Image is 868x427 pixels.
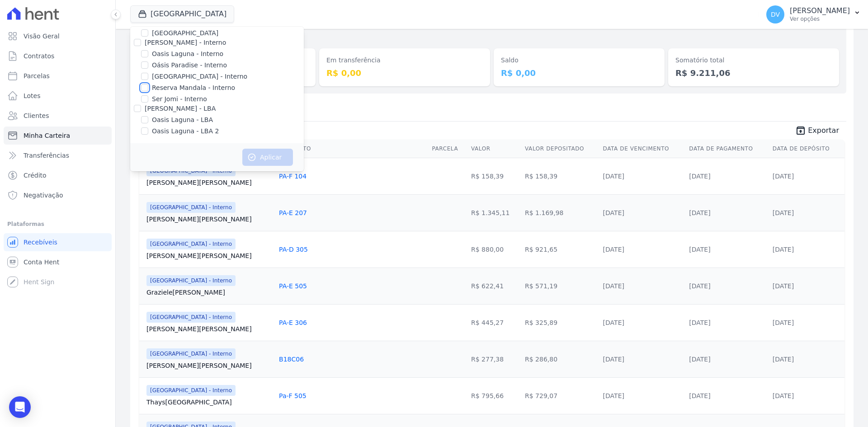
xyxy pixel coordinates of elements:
a: Minha Carteira [4,127,112,145]
label: Oasis Laguna - LBA [152,115,213,125]
a: Contratos [4,47,112,65]
a: [PERSON_NAME][PERSON_NAME] [146,215,272,224]
td: R$ 1.169,98 [521,194,599,231]
p: [PERSON_NAME] [790,6,850,15]
td: R$ 445,27 [467,304,521,341]
span: Transferências [24,151,69,160]
td: R$ 158,39 [467,158,521,194]
a: PA-E 306 [279,319,307,326]
a: [DATE] [603,392,624,399]
a: [DATE] [689,356,710,363]
a: [DATE] [773,356,794,363]
td: R$ 286,80 [521,341,599,377]
span: Visão Geral [24,32,60,41]
i: unarchive [795,125,806,136]
dt: Saldo [501,56,657,65]
a: Lotes [4,87,112,105]
a: Clientes [4,107,112,125]
label: Ser Jomi - Interno [152,94,207,104]
td: R$ 158,39 [521,158,599,194]
span: [GEOGRAPHIC_DATA] - Interno [146,202,236,213]
a: [DATE] [603,282,624,290]
a: PA-D 305 [279,246,308,253]
span: [GEOGRAPHIC_DATA] - Interno [146,239,236,249]
a: Recebíveis [4,233,112,251]
span: [GEOGRAPHIC_DATA] - Interno [146,275,236,286]
a: [DATE] [689,319,710,326]
a: [DATE] [689,392,710,399]
a: [DATE] [603,356,624,363]
a: Negativação [4,186,112,204]
label: Oásis Paradise - Interno [152,61,227,70]
td: R$ 571,19 [521,267,599,304]
a: [DATE] [773,173,794,180]
a: [DATE] [773,246,794,253]
a: Crédito [4,166,112,184]
p: Ver opções [790,15,850,23]
a: Thays[GEOGRAPHIC_DATA] [146,398,272,407]
dt: Somatório total [675,56,832,65]
span: Lotes [24,91,41,100]
div: Plataformas [7,219,108,230]
label: Oasis Laguna - LBA 2 [152,127,219,136]
a: [DATE] [689,282,710,290]
dd: R$ 9.211,06 [675,67,832,79]
a: [DATE] [689,173,710,180]
td: R$ 880,00 [467,231,521,267]
a: [DATE] [773,392,794,399]
a: [PERSON_NAME][PERSON_NAME] [146,324,272,333]
a: [DATE] [603,319,624,326]
span: Minha Carteira [24,131,70,140]
a: [DATE] [773,282,794,290]
a: Conta Hent [4,253,112,271]
button: Aplicar [242,149,293,166]
span: Contratos [24,52,54,61]
a: PA-E 505 [279,282,307,290]
span: DV [771,11,780,18]
label: Reserva Mandala - Interno [152,83,235,93]
td: R$ 622,41 [467,267,521,304]
a: Pa-F 505 [279,392,307,399]
a: PA-F 104 [279,173,307,180]
a: [DATE] [773,209,794,216]
span: Recebíveis [24,238,57,247]
span: Clientes [24,111,49,120]
td: R$ 1.345,11 [467,194,521,231]
a: Transferências [4,146,112,164]
a: [PERSON_NAME][PERSON_NAME] [146,178,272,187]
button: [GEOGRAPHIC_DATA] [130,5,234,23]
dt: Em transferência [326,56,483,65]
th: Data de Vencimento [599,140,686,158]
td: R$ 277,38 [467,341,521,377]
a: [DATE] [603,246,624,253]
th: Parcela [428,140,467,158]
th: Valor [467,140,521,158]
th: Valor Depositado [521,140,599,158]
a: [DATE] [603,209,624,216]
span: Parcelas [24,71,50,80]
td: R$ 729,07 [521,377,599,414]
th: Data de Depósito [769,140,844,158]
a: Visão Geral [4,27,112,45]
a: [PERSON_NAME][PERSON_NAME] [146,361,272,370]
label: [PERSON_NAME] - Interno [145,39,226,46]
span: Exportar [808,125,839,136]
a: [DATE] [603,173,624,180]
td: R$ 921,65 [521,231,599,267]
div: Open Intercom Messenger [9,396,31,418]
span: Conta Hent [24,258,59,267]
a: [DATE] [689,209,710,216]
a: [DATE] [689,246,710,253]
span: [GEOGRAPHIC_DATA] - Interno [146,312,236,323]
th: Data de Pagamento [685,140,769,158]
label: Oasis Laguna - Interno [152,49,223,59]
span: Negativação [24,191,63,200]
span: [GEOGRAPHIC_DATA] - Interno [146,348,236,359]
button: DV [PERSON_NAME] Ver opções [759,2,868,27]
a: unarchive Exportar [788,125,846,138]
th: Contrato [275,140,428,158]
dd: R$ 0,00 [326,67,483,79]
a: [PERSON_NAME][PERSON_NAME] [146,251,272,260]
td: R$ 325,89 [521,304,599,341]
label: [PERSON_NAME] - LBA [145,105,216,112]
